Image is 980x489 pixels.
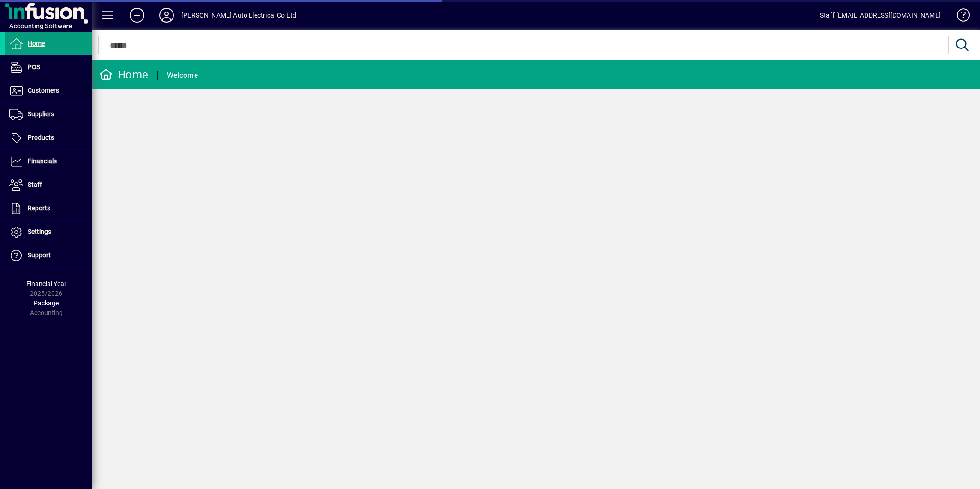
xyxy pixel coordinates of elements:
[28,87,59,94] span: Customers
[167,68,198,83] div: Welcome
[28,134,54,141] span: Products
[5,173,92,197] a: Staff
[5,244,92,267] a: Support
[5,103,92,126] a: Suppliers
[28,204,50,212] span: Reports
[28,157,57,165] span: Financials
[28,40,45,47] span: Home
[28,181,42,188] span: Staff
[99,67,148,82] div: Home
[28,228,51,235] span: Settings
[28,63,40,71] span: POS
[28,251,51,259] span: Support
[5,197,92,220] a: Reports
[5,150,92,173] a: Financials
[820,8,941,23] div: Staff [EMAIL_ADDRESS][DOMAIN_NAME]
[5,56,92,79] a: POS
[26,280,66,287] span: Financial Year
[34,299,59,307] span: Package
[28,110,54,118] span: Suppliers
[950,2,968,32] a: Knowledge Base
[5,126,92,149] a: Products
[122,7,152,24] button: Add
[5,79,92,102] a: Customers
[152,7,181,24] button: Profile
[5,221,92,244] a: Settings
[181,8,296,23] div: [PERSON_NAME] Auto Electrical Co Ltd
